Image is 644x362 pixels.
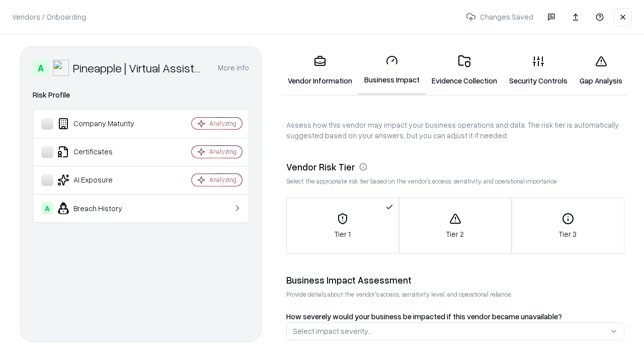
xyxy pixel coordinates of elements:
[574,47,628,94] a: Gap Analysis
[286,290,624,299] p: Provide details about the vendor's access, sensitivity level, and operational reliance
[73,60,206,76] div: Pineapple | Virtual Assistant Agency
[286,120,624,141] p: Assess how this vendor may impact your business operations and data. The risk tier is automatical...
[33,89,249,101] div: Risk Profile
[286,322,624,340] button: Select impact severity...
[209,175,236,184] div: Analyzing
[462,8,537,26] p: Changes Saved
[218,59,249,77] button: More info
[12,12,86,22] p: Vendors / Onboarding
[33,60,49,76] div: A
[209,119,236,128] div: Analyzing
[503,47,574,94] a: Security Controls
[293,326,372,336] div: Select impact severity...
[41,118,162,130] div: Company Maturity
[286,177,624,186] p: Select the appropriate risk tier based on the vendor's access, sensitivity, and operational impor...
[286,274,624,286] div: Business Impact Assessment
[446,229,464,239] p: Tier 2
[335,229,351,239] p: Tier 1
[41,202,162,214] div: Breach History
[358,46,426,95] a: Business Impact
[53,60,69,76] img: Pineapple | Virtual Assistant Agency
[41,174,162,186] div: AI Exposure
[286,312,562,321] label: How severely would your business be impacted if this vendor became unavailable?
[286,161,624,173] div: Vendor Risk Tier
[41,202,53,214] div: A
[41,146,162,158] div: Certificates
[282,47,358,94] a: Vendor Information
[426,47,503,94] a: Evidence Collection
[559,229,577,239] p: Tier 3
[209,147,236,156] div: Analyzing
